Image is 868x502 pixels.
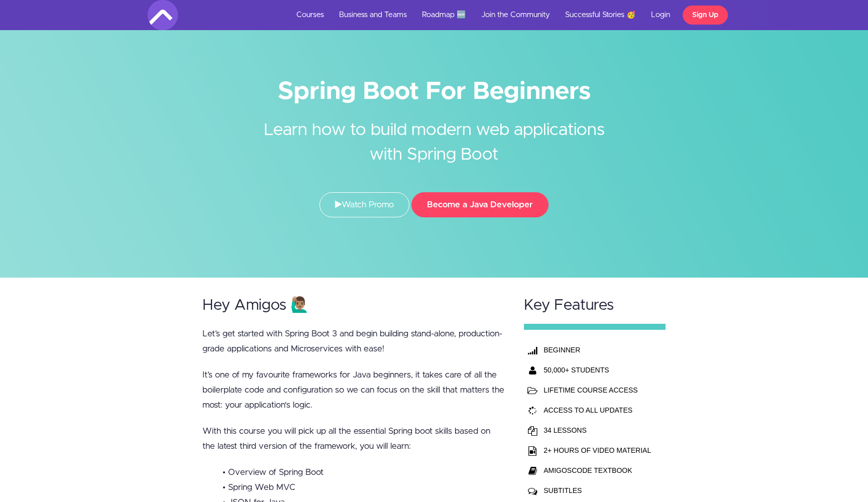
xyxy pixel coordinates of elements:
[411,192,549,217] button: Become a Java Developer
[541,440,654,460] td: 2+ HOURS OF VIDEO MATERIAL
[541,400,654,420] td: ACCESS TO ALL UPDATES
[683,6,728,25] a: Sign Up
[223,480,505,495] li: • Spring Web MVC
[223,465,505,480] li: • Overview of Spring Boot
[541,380,654,400] td: LIFETIME COURSE ACCESS
[202,424,505,454] p: With this course you will pick up all the essential Spring boot skills based on the latest third ...
[202,326,505,356] p: Let’s get started with Spring Boot 3 and begin building stand-alone, production-grade application...
[319,192,409,217] a: Watch Promo
[246,103,622,167] h2: Learn how to build modern web applications with Spring Boot
[541,480,654,500] td: SUBTITLES
[524,297,666,314] h2: Key Features
[202,297,505,314] h2: Hey Amigos 🙋🏽‍♂️
[541,360,654,380] th: 50,000+ STUDENTS
[202,367,505,413] p: It’s one of my favourite frameworks for Java beginners, it takes care of all the boilerplate code...
[541,340,654,360] th: BEGINNER
[148,80,720,103] h1: Spring Boot For Beginners
[541,420,654,440] td: 34 LESSONS
[541,460,654,480] td: AMIGOSCODE TEXTBOOK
